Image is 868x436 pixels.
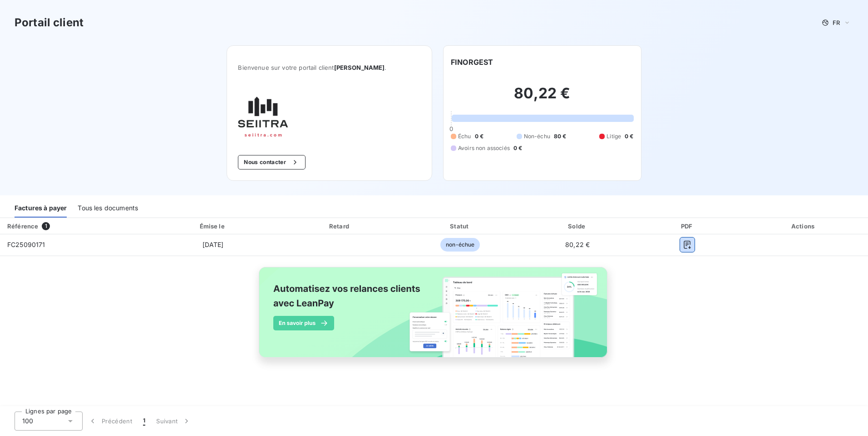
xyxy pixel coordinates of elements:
span: FR [833,19,840,26]
span: Litige [607,132,621,140]
div: Référence [7,223,38,230]
span: 80 € [554,132,567,140]
h2: 80,22 € [451,84,634,111]
span: Non-échu [524,132,550,140]
span: 1 [42,222,50,230]
span: [PERSON_NAME] [334,64,385,71]
div: PDF [637,222,738,231]
span: 100 [22,417,33,426]
button: Suivant [151,412,197,431]
button: Nous contacter [238,155,305,170]
span: 0 € [625,132,633,140]
div: Retard [281,222,399,231]
button: Précédent [83,412,138,431]
div: Statut [403,222,518,231]
span: 0 € [513,144,522,152]
span: [DATE] [202,241,224,248]
img: Company logo [238,93,296,140]
div: Factures à payer [15,199,67,218]
span: Avoirs non associés [458,144,510,152]
div: Solde [522,222,634,231]
div: Actions [741,222,866,231]
span: Bienvenue sur votre portail client . [238,64,421,71]
span: 80,22 € [565,241,590,248]
div: Tous les documents [78,199,138,218]
div: Émise le [148,222,277,231]
span: 0 [449,125,453,132]
span: non-échue [440,238,480,252]
img: banner [251,262,617,373]
button: 1 [138,412,151,431]
h6: FINORGEST [451,57,493,68]
span: FC25090171 [7,241,45,248]
span: 1 [143,417,145,426]
span: 0 € [475,132,483,140]
span: Échu [458,132,471,140]
h3: Portail client [15,15,84,31]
